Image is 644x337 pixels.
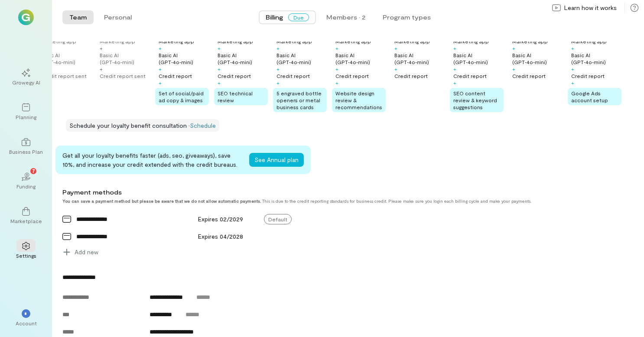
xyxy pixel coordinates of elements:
[10,165,42,197] a: Funding
[198,233,243,240] span: Expires 04/2028
[276,90,322,110] span: 5 engraved bottle openers or metal business cards
[198,215,243,223] span: Expires 02/2029
[335,90,382,110] span: Website design review & recommendations
[41,52,91,65] div: Basic AI (GPT‑4o‑mini)
[249,153,304,167] button: See Annual plan
[276,45,280,52] div: +
[276,52,327,65] div: Basic AI (GPT‑4o‑mini)
[218,52,268,65] div: Basic AI (GPT‑4o‑mini)
[16,183,36,190] div: Funding
[16,252,36,259] div: Settings
[100,65,103,72] div: +
[159,79,162,86] div: +
[62,198,582,204] div: This is due to the credit reporting standards for business credit. Please make sure you login eac...
[41,72,87,79] div: Credit report sent
[10,62,42,93] a: Growegy AI
[512,65,515,72] div: +
[288,13,309,21] span: Due
[453,65,456,72] div: +
[159,52,209,65] div: Basic AI (GPT‑4o‑mini)
[16,320,37,327] div: Account
[218,72,251,79] div: Credit report
[159,65,162,72] div: +
[335,45,338,52] div: +
[10,200,42,231] a: Marketplace
[218,45,221,52] div: +
[159,90,204,103] span: Set of social/paid ad copy & images
[16,113,36,120] div: Planning
[259,10,316,24] button: BillingDue
[218,79,221,86] div: +
[564,3,617,12] span: Learn how it works
[453,52,504,65] div: Basic AI (GPT‑4o‑mini)
[62,188,582,197] div: Payment methods
[159,45,162,52] div: +
[100,45,103,52] div: +
[394,52,445,65] div: Basic AI (GPT‑4o‑mini)
[571,52,621,65] div: Basic AI (GPT‑4o‑mini)
[376,10,438,24] button: Program types
[266,13,283,22] span: Billing
[276,65,280,72] div: +
[512,52,563,65] div: Basic AI (GPT‑4o‑mini)
[159,72,192,79] div: Credit report
[335,65,338,72] div: +
[9,148,43,155] div: Business Plan
[10,235,42,266] a: Settings
[32,167,35,175] span: 7
[394,72,428,79] div: Credit report
[12,79,40,86] div: Growegy AI
[319,10,372,24] button: Members · 2
[571,79,574,86] div: +
[335,72,369,79] div: Credit report
[571,65,574,72] div: +
[276,72,310,79] div: Credit report
[218,90,253,103] span: SEO technical review
[62,10,94,24] button: Team
[100,52,150,65] div: Basic AI (GPT‑4o‑mini)
[97,10,139,24] button: Personal
[100,72,146,79] div: Credit report sent
[571,90,608,103] span: Google Ads account setup
[326,13,365,22] div: Members · 2
[394,65,397,72] div: +
[453,79,456,86] div: +
[10,302,42,334] div: *Account
[62,198,261,204] strong: You can save a payment method but please be aware that we do not allow automatic payments.
[10,96,42,127] a: Planning
[571,45,574,52] div: +
[512,72,546,79] div: Credit report
[453,45,456,52] div: +
[453,72,487,79] div: Credit report
[264,214,292,224] span: Default
[218,65,221,72] div: +
[190,122,216,129] a: Schedule
[69,122,190,129] span: Schedule your loyalty benefit consultation ·
[75,248,98,256] span: Add new
[394,45,397,52] div: +
[62,151,242,169] div: Get all your loyalty benefits faster (ads, seo, giveaways), save 10%, and increase your credit ex...
[571,72,605,79] div: Credit report
[10,217,42,224] div: Marketplace
[335,79,338,86] div: +
[10,131,42,162] a: Business Plan
[512,45,515,52] div: +
[276,79,280,86] div: +
[453,90,497,110] span: SEO content review & keyword suggestions
[335,52,386,65] div: Basic AI (GPT‑4o‑mini)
